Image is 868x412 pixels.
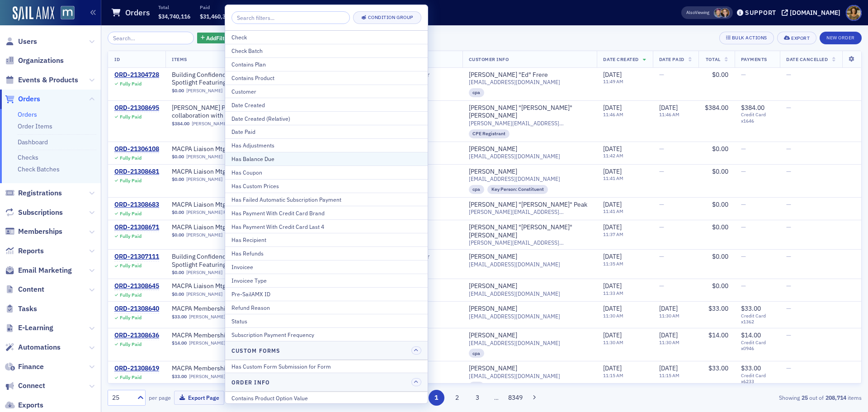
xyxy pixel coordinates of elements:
[469,305,517,313] div: [PERSON_NAME]
[5,304,37,314] a: Tasks
[659,56,684,62] span: Date Paid
[18,75,78,85] span: Events & Products
[603,145,622,153] span: [DATE]
[659,223,664,231] span: —
[114,223,159,232] a: ORD-21308671
[18,188,62,198] span: Registrations
[659,71,664,79] span: —
[358,4,378,10] p: Items
[5,323,53,333] a: E-Learning
[172,282,353,290] span: MACPA Liaison Mtg - Compliance Division & Unclaimed Property
[741,71,746,79] span: —
[786,252,791,260] span: —
[18,265,72,275] span: Email Marketing
[231,114,421,123] div: Date Created (Relative)
[18,122,52,130] a: Order Items
[18,153,38,161] a: Checks
[469,365,517,373] a: [PERSON_NAME]
[225,71,428,85] button: Contains Product
[231,141,421,149] div: Has Adjustments
[18,56,64,66] span: Organizations
[172,331,286,340] span: MACPA Membership
[225,44,428,57] button: Check Batch
[189,314,225,320] a: [PERSON_NAME]
[469,331,517,340] div: [PERSON_NAME]
[225,206,428,219] button: Has Payment With Credit Card Brand
[18,342,61,352] span: Automations
[603,56,638,62] span: Date Created
[659,104,678,112] span: [DATE]
[469,120,591,127] span: [PERSON_NAME][EMAIL_ADDRESS][DOMAIN_NAME]
[231,168,421,176] div: Has Coupon
[231,47,421,55] div: Check Batch
[231,101,421,109] div: Date Created
[714,8,723,18] span: Meghan Will
[5,400,43,410] a: Exports
[786,104,791,112] span: —
[172,71,456,87] a: Building Confidence & Efficiency in Tax Research: A Client’s Perspective (a BlueJ Customer Spotli...
[231,249,421,257] div: Has Refunds
[225,179,428,193] button: Has Custom Prices
[114,168,159,176] div: ORD-21308681
[18,246,44,256] span: Reports
[172,305,286,313] a: MACPA Membership (Monthly)
[186,232,222,238] a: [PERSON_NAME]
[712,223,728,231] span: $0.00
[469,223,591,239] a: [PERSON_NAME] "[PERSON_NAME]" [PERSON_NAME]
[225,260,428,274] button: Invoicee
[18,37,37,47] span: Users
[741,200,746,208] span: —
[659,313,679,319] time: 11:30 AM
[603,78,623,85] time: 11:49 AM
[120,292,142,298] div: Fully Paid
[231,60,421,68] div: Contains Plan
[603,167,622,175] span: [DATE]
[603,208,623,214] time: 11:41 AM
[197,33,234,44] button: AddFilter
[449,390,465,406] button: 2
[18,165,60,173] a: Check Batches
[186,176,222,182] a: [PERSON_NAME]
[172,331,286,340] a: MACPA Membership (Monthly)
[469,71,548,79] a: [PERSON_NAME] "Ed" Frere
[786,71,791,79] span: —
[225,314,428,327] button: Status
[469,168,517,176] a: [PERSON_NAME]
[231,317,421,325] div: Status
[114,253,159,261] div: ORD-21307111
[114,282,159,290] a: ORD-21308645
[189,340,225,346] a: [PERSON_NAME]
[786,167,791,175] span: —
[231,74,421,82] div: Contains Product
[61,6,75,20] img: SailAMX
[741,167,746,175] span: —
[114,104,159,112] div: ORD-21308695
[114,71,159,79] a: ORD-21304728
[114,56,120,62] span: ID
[172,104,456,120] span: Haig’s Preparation, Compilation and Review Standards Update and Review (in collaboration with VSCPA)
[225,360,428,373] button: Has Custom Form Submission for Form
[225,392,428,405] button: Contains Product Option Value
[172,145,353,153] a: MACPA Liaison Mtg - Compliance Division & Unclaimed Property
[786,282,791,290] span: —
[114,145,159,153] div: ORD-21306108
[791,36,810,41] div: Export
[186,88,222,94] a: [PERSON_NAME]
[5,37,37,47] a: Users
[231,236,421,244] div: Has Recipient
[231,33,421,41] div: Check
[172,253,456,269] a: Building Confidence & Efficiency in Tax Research: A Client’s Perspective (a BlueJ Customer Spotli...
[659,282,664,290] span: —
[741,313,774,325] span: Credit Card x1362
[172,223,353,232] span: MACPA Liaison Mtg - Compliance Division & Unclaimed Property
[172,365,286,373] span: MACPA Membership
[13,6,54,21] a: SailAMX
[231,182,421,190] div: Has Custom Prices
[5,381,45,391] a: Connect
[172,56,187,62] span: Items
